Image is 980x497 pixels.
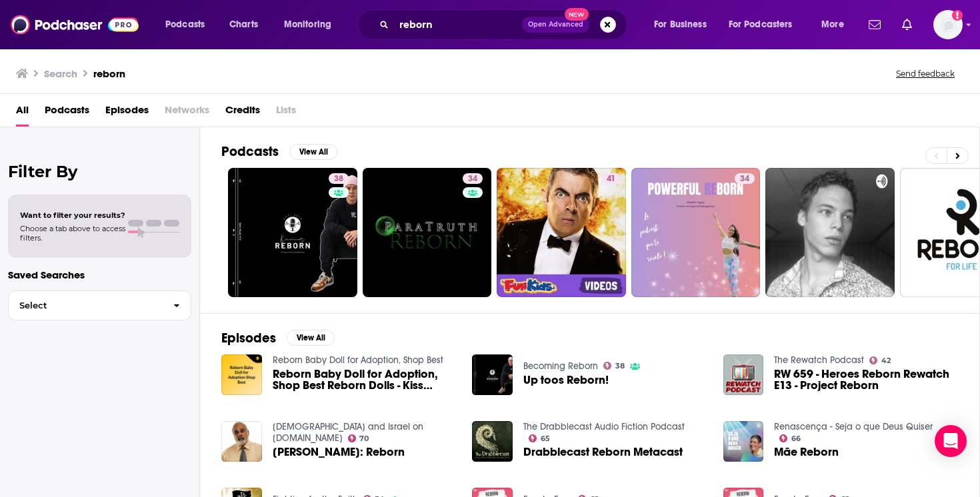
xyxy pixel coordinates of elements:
span: Lists [276,99,296,127]
span: Up toos Reborn! [523,374,609,386]
a: 34 [363,168,492,297]
span: 66 [791,436,801,442]
span: [PERSON_NAME]: Reborn [273,446,405,458]
a: 34 [631,168,761,297]
a: All [16,99,29,127]
span: 34 [740,173,749,186]
span: For Podcasters [729,15,793,34]
a: Credits [225,99,260,127]
h2: Episodes [221,330,276,346]
a: 41 [497,168,626,297]
img: Podchaser - Follow, Share and Rate Podcasts [11,12,139,37]
button: open menu [645,14,723,35]
a: The Drabblecast Audio Fiction Podcast [523,421,685,432]
a: Show notifications dropdown [897,13,917,36]
img: Clayton King: Reborn [221,421,262,462]
img: Mãe Reborn [723,421,764,462]
span: Networks [165,99,209,127]
span: Podcasts [165,15,205,34]
button: View All [289,144,337,160]
a: Reborn Baby Doll for Adoption, Shop Best Reborn Dolls - Kiss Reborn [273,368,457,391]
span: Choose a tab above to access filters. [20,224,125,243]
a: 34 [463,173,483,184]
a: 65 [529,434,550,442]
a: 42 [869,356,891,364]
span: New [565,8,589,21]
a: 41 [601,173,621,184]
div: Open Intercom Messenger [935,425,967,457]
img: Reborn Baby Doll for Adoption, Shop Best Reborn Dolls - Kiss Reborn [221,354,262,395]
span: Want to filter your results? [20,211,125,220]
a: 34 [735,173,755,184]
a: PodcastsView All [221,143,337,160]
span: 41 [607,173,615,186]
a: Drabblecast Reborn Metacast [523,446,683,458]
button: open menu [812,14,861,35]
button: open menu [275,14,349,35]
p: Saved Searches [8,268,191,281]
span: 70 [359,436,369,442]
a: Episodes [105,99,149,127]
span: Logged in as SolComms [933,10,963,39]
button: Show profile menu [933,10,963,39]
button: open menu [156,14,222,35]
button: View All [287,330,335,346]
a: The Rewatch Podcast [774,354,864,366]
h3: reborn [93,67,125,80]
a: 70 [348,434,369,442]
span: Open Advanced [528,21,583,28]
img: Up toos Reborn! [472,354,513,395]
span: Charts [229,15,258,34]
a: Holy Scriptures and Israel on Oneplace.com [273,421,423,444]
a: Charts [221,14,266,35]
input: Search podcasts, credits, & more... [394,14,522,35]
span: Monitoring [284,15,331,34]
a: 66 [779,434,801,442]
a: Mãe Reborn [774,446,839,458]
a: Podcasts [45,99,89,127]
a: Show notifications dropdown [863,13,886,36]
a: Reborn Baby Doll for Adoption, Shop Best [273,354,443,366]
a: EpisodesView All [221,330,335,346]
img: User Profile [933,10,963,39]
button: Open AdvancedNew [522,17,589,33]
h2: Filter By [8,162,191,181]
span: 34 [468,173,477,186]
a: RW 659 - Heroes Reborn Rewatch E13 - Project Reborn [774,368,958,391]
a: 38 [228,168,357,297]
button: Select [8,290,191,320]
a: 38 [329,173,349,184]
span: 38 [334,173,343,186]
h3: Search [44,67,77,80]
span: More [821,15,844,34]
span: For Business [654,15,707,34]
h2: Podcasts [221,143,279,160]
a: Clayton King: Reborn [273,446,405,458]
span: 42 [881,358,891,364]
span: 38 [615,363,625,369]
div: Search podcasts, credits, & more... [370,9,640,40]
img: Drabblecast Reborn Metacast [472,421,513,462]
a: Renascença - Seja o que Deus Quiser [774,421,933,432]
svg: Add a profile image [952,10,963,21]
a: 38 [603,362,625,370]
button: open menu [720,14,812,35]
span: Select [9,301,163,310]
span: 65 [541,436,550,442]
img: RW 659 - Heroes Reborn Rewatch E13 - Project Reborn [723,354,764,395]
a: Becoming Reborn [523,360,598,372]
